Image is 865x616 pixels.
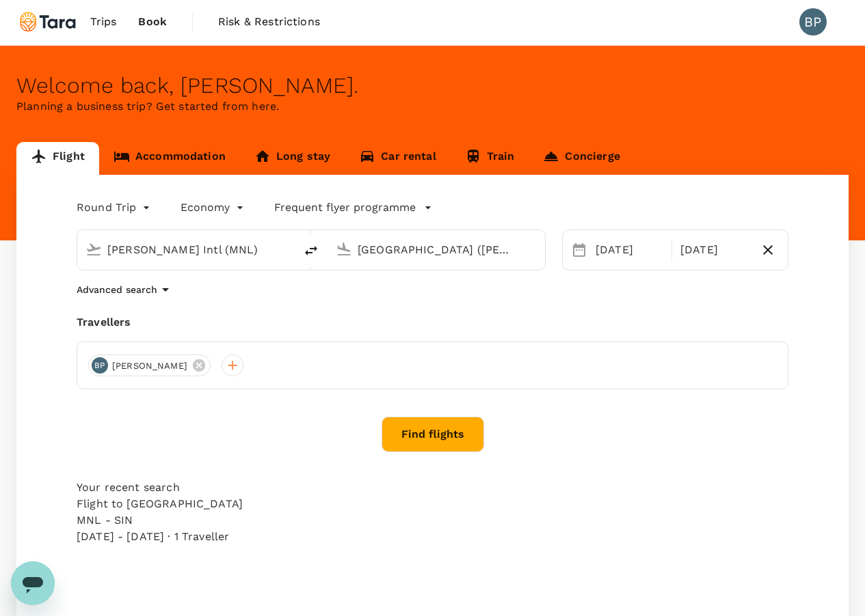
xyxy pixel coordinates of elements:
button: Open [285,248,288,251]
input: Depart from [107,239,266,260]
div: Travellers [77,314,788,331]
a: Long stay [240,142,345,175]
span: [PERSON_NAME] [104,359,196,373]
div: MNL - SIN [77,512,788,529]
div: Welcome back , [PERSON_NAME] . [16,73,849,98]
button: Advanced search [77,281,174,298]
div: BP[PERSON_NAME] [88,354,211,376]
span: Risk & Restrictions [218,14,320,30]
a: Concierge [529,142,634,175]
p: Frequent flyer programme [274,199,416,216]
div: [DATE] [590,236,669,264]
input: Going to [358,239,516,260]
a: Car rental [345,142,451,175]
iframe: Button to launch messaging window [11,561,55,605]
div: BP [799,8,827,36]
div: [DATE] - [DATE] · 1 Traveller [77,529,788,545]
div: BP [92,357,108,374]
p: Advanced search [77,283,157,296]
button: Frequent flyer programme [274,199,432,216]
img: Tara Climate Ltd [16,7,79,37]
button: Find flights [382,417,484,452]
a: Accommodation [99,142,240,175]
button: delete [295,234,328,267]
span: Book [138,14,167,30]
p: Your recent search [77,479,788,496]
p: Planning a business trip? Get started from here. [16,98,849,115]
button: Open [535,248,538,251]
a: Train [451,142,529,175]
div: Economy [181,197,247,219]
div: Flight to [GEOGRAPHIC_DATA] [77,496,788,512]
a: Flight [16,142,99,175]
span: Trips [90,14,117,30]
div: [DATE] [675,236,754,264]
div: Round Trip [77,197,153,219]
